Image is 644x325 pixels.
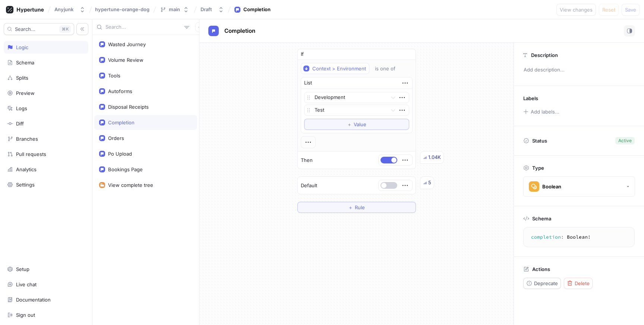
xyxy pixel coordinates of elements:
[347,122,352,127] span: ＋
[297,202,416,213] button: ＋Rule
[16,166,37,172] div: Analytics
[16,281,37,287] div: Live chat
[108,73,120,79] div: Tools
[157,3,192,16] button: main
[599,4,619,16] button: Reset
[243,6,271,13] div: Completion
[301,51,304,58] p: If
[59,25,71,33] div: K
[201,6,212,13] div: Draft
[542,184,561,190] div: Boolean
[15,27,35,31] span: Search...
[198,3,227,16] button: Draft
[556,4,596,16] button: View changes
[531,52,558,58] p: Description
[16,44,28,50] div: Logic
[564,278,593,289] button: Delete
[375,66,395,72] div: is one of
[108,166,143,172] div: Bookings Page
[108,135,124,141] div: Orders
[301,182,317,189] p: Default
[301,63,369,74] button: Context > Environment
[301,157,313,164] p: Then
[16,266,29,272] div: Setup
[16,312,35,318] div: Sign out
[532,266,550,272] p: Actions
[54,6,73,13] div: Anyjunk
[527,230,631,244] textarea: completion: Boolean!
[108,182,153,188] div: View complete tree
[16,297,51,303] div: Documentation
[4,293,88,306] a: Documentation
[108,120,135,125] div: Completion
[16,75,28,81] div: Splits
[51,3,88,16] button: Anyjunk
[16,151,46,157] div: Pull requests
[575,281,590,286] span: Delete
[108,151,132,157] div: Po Upload
[520,64,638,76] p: Add description...
[532,165,544,171] p: Type
[622,4,640,16] button: Save
[532,136,547,146] p: Status
[108,104,149,110] div: Disposal Receipts
[560,7,593,12] span: View changes
[16,136,38,142] div: Branches
[16,90,35,96] div: Preview
[105,23,181,31] input: Search...
[354,122,366,127] span: Value
[304,79,312,87] div: List
[521,107,562,117] button: Add labels...
[625,7,636,12] span: Save
[304,119,409,130] button: ＋Value
[355,205,365,210] span: Rule
[312,66,366,72] div: Context > Environment
[618,137,632,144] div: Active
[372,63,406,74] button: is one of
[169,6,180,13] div: main
[16,182,35,188] div: Settings
[532,216,551,222] p: Schema
[16,60,34,66] div: Schema
[224,28,255,34] span: Completion
[95,7,149,12] span: hypertune-orange-dog
[16,121,24,127] div: Diff
[16,105,27,111] div: Logs
[108,41,146,47] div: Wasted Journey
[534,281,558,286] span: Deprecate
[523,176,635,197] button: Boolean
[4,23,74,35] button: Search...K
[523,278,561,289] button: Deprecate
[523,95,538,101] p: Labels
[348,205,353,210] span: ＋
[602,7,615,12] span: Reset
[428,154,441,161] div: 1.04K
[428,179,431,187] div: 5
[108,88,132,94] div: Autoforms
[108,57,143,63] div: Volume Review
